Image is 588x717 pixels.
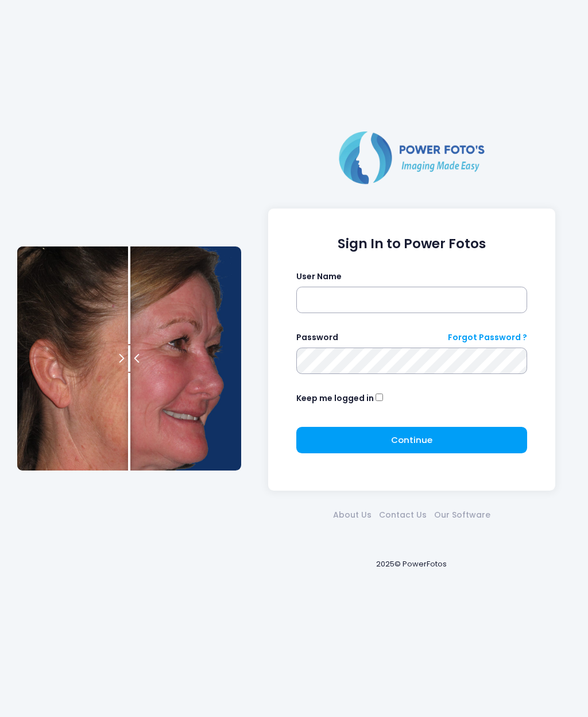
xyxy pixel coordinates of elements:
[296,392,374,404] label: Keep me logged in
[430,509,494,521] a: Our Software
[334,129,489,186] img: Logo
[296,271,342,283] label: User Name
[253,540,571,589] div: 2025© PowerFotos
[329,509,375,521] a: About Us
[296,236,528,252] h1: Sign In to Power Fotos
[391,434,432,446] span: Continue
[296,331,338,344] label: Password
[296,427,528,453] button: Continue
[448,331,527,344] a: Forgot Password ?
[375,509,430,521] a: Contact Us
